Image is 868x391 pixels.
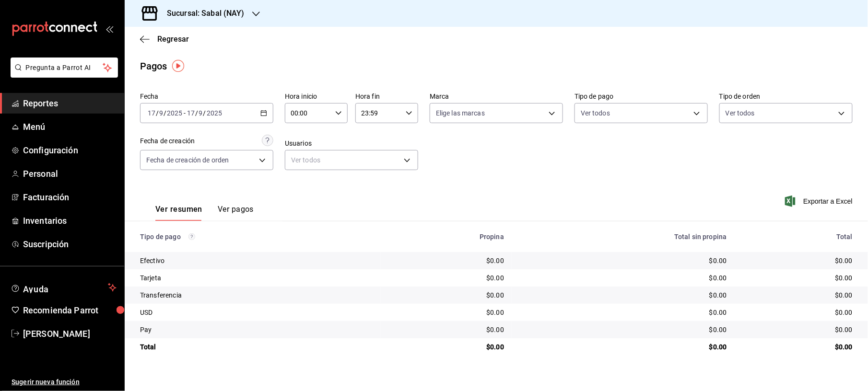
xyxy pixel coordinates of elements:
[140,233,373,241] div: Tipo de pago
[355,93,418,100] label: Hora fin
[388,233,504,241] div: Propina
[430,93,563,100] label: Marca
[140,290,373,300] div: Transferencia
[206,109,223,117] input: ----
[23,97,117,110] span: Reportes
[285,140,418,147] label: Usuarios
[23,238,117,251] span: Suscripción
[388,256,504,265] div: $0.00
[7,69,118,80] a: Pregunta a Parrot AI
[23,191,117,204] span: Facturación
[519,290,727,300] div: $0.00
[519,233,727,241] div: Total sin propina
[140,59,167,73] div: Pagos
[159,8,245,19] h3: Sucursal: Sabal (NAY)
[155,205,202,221] button: Ver resumen
[172,60,184,72] img: Tooltip marker
[719,93,853,100] label: Tipo de orden
[519,273,727,283] div: $0.00
[23,167,117,180] span: Personal
[285,93,348,100] label: Hora inicio
[23,214,117,227] span: Inventarios
[575,93,708,100] label: Tipo de pago
[742,290,853,300] div: $0.00
[742,342,853,352] div: $0.00
[519,342,727,352] div: $0.00
[519,256,727,265] div: $0.00
[388,342,504,352] div: $0.00
[140,342,373,352] div: Total
[581,108,610,118] span: Ver todos
[147,109,156,117] input: --
[155,205,254,221] div: navigation tabs
[199,109,203,117] input: --
[742,325,853,334] div: $0.00
[156,109,159,117] span: /
[157,34,189,44] span: Regresar
[742,308,853,317] div: $0.00
[742,273,853,283] div: $0.00
[23,327,117,340] span: [PERSON_NAME]
[23,282,104,293] span: Ayuda
[388,290,504,300] div: $0.00
[388,325,504,334] div: $0.00
[388,273,504,283] div: $0.00
[742,256,853,265] div: $0.00
[184,109,186,117] span: -
[519,325,727,334] div: $0.00
[146,155,229,165] span: Fecha de creación de orden
[159,109,164,117] input: --
[164,109,166,117] span: /
[140,256,373,265] div: Efectivo
[203,109,206,117] span: /
[140,93,273,100] label: Fecha
[187,109,195,117] input: --
[26,63,103,73] span: Pregunta a Parrot AI
[726,108,755,118] span: Ver todos
[140,273,373,283] div: Tarjeta
[140,308,373,317] div: USD
[519,308,727,317] div: $0.00
[23,144,117,157] span: Configuración
[140,325,373,334] div: Pay
[436,108,485,118] span: Elige las marcas
[23,304,117,317] span: Recomienda Parrot
[285,150,418,170] div: Ver todos
[11,57,118,78] button: Pregunta a Parrot AI
[23,120,117,133] span: Menú
[166,109,183,117] input: ----
[787,195,853,207] button: Exportar a Excel
[12,377,117,387] span: Sugerir nueva función
[188,233,195,240] svg: Los pagos realizados con Pay y otras terminales son montos brutos.
[742,233,853,241] div: Total
[140,136,195,146] div: Fecha de creación
[388,308,504,317] div: $0.00
[140,34,189,44] button: Regresar
[218,205,254,221] button: Ver pagos
[106,25,113,33] button: open_drawer_menu
[195,109,198,117] span: /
